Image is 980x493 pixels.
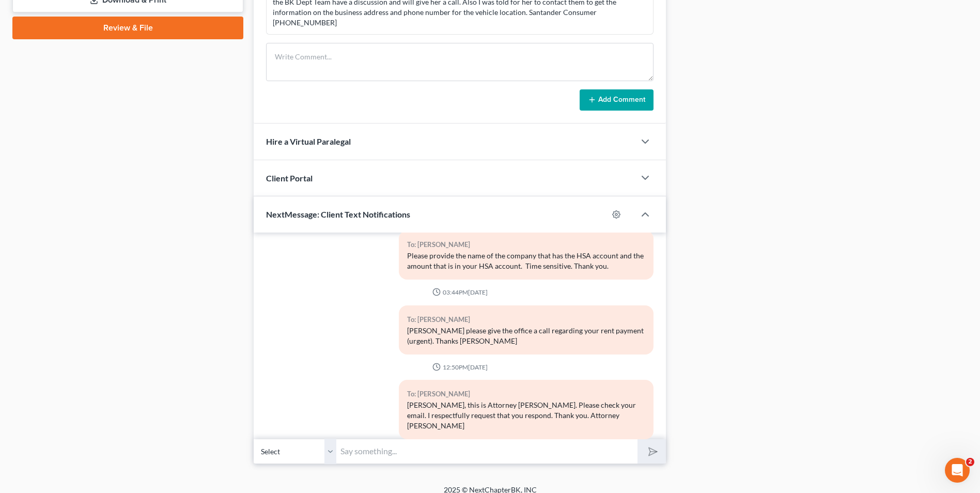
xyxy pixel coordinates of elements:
[336,439,637,464] input: Say something...
[266,363,654,372] div: 12:50PM[DATE]
[580,89,654,111] button: Add Comment
[266,209,410,219] span: NextMessage: Client Text Notifications
[266,173,313,183] span: Client Portal
[266,288,654,297] div: 03:44PM[DATE]
[407,400,645,431] div: [PERSON_NAME], this is Attorney [PERSON_NAME]. Please check your email. I respectfully request th...
[12,17,243,39] a: Review & File
[966,458,974,466] span: 2
[407,239,645,251] div: To: [PERSON_NAME]
[407,326,645,346] div: [PERSON_NAME] please give the office a call regarding your rent payment (urgent). Thanks [PERSON_...
[407,251,645,271] div: Please provide the name of the company that has the HSA account and the amount that is in your HS...
[266,136,351,146] span: Hire a Virtual Paralegal
[407,388,645,400] div: To: [PERSON_NAME]
[407,314,645,326] div: To: [PERSON_NAME]
[945,458,970,483] iframe: Intercom live chat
